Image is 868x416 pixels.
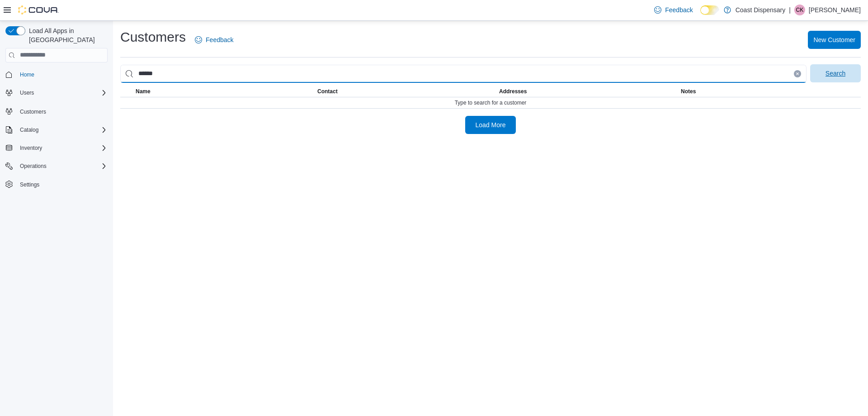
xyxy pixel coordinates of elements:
span: Name [136,88,151,95]
img: Cova [18,5,59,14]
p: [PERSON_NAME] [809,5,861,15]
span: Catalog [16,124,108,135]
span: Contact [317,88,338,95]
span: CK [796,5,804,15]
button: Catalog [16,124,42,135]
span: Home [16,69,108,80]
span: Inventory [20,144,42,152]
button: Search [810,64,861,82]
button: New Customer [808,31,861,49]
button: Catalog [2,124,111,136]
button: Settings [2,178,111,191]
button: Customers [2,105,111,118]
span: Feedback [665,5,693,14]
span: Type to search for a customer [455,99,527,106]
h1: Customers [120,28,186,46]
a: Feedback [651,1,696,19]
a: Customers [16,106,50,117]
div: Charles Keenum [794,5,805,15]
span: Settings [16,179,108,190]
button: Clear input [794,70,801,77]
button: Inventory [16,143,46,153]
span: Load More [476,120,506,129]
nav: Complex example [5,64,108,215]
button: Load More [465,116,516,134]
button: Home [2,68,111,81]
span: Addresses [499,88,527,95]
button: Operations [16,161,50,172]
span: Settings [20,181,39,188]
span: New Customer [813,35,855,44]
p: | [789,5,791,15]
span: Customers [16,105,108,117]
a: Feedback [191,31,237,49]
span: Inventory [16,143,108,153]
span: Home [20,71,34,78]
button: Inventory [2,142,111,154]
span: Users [16,87,108,98]
button: Users [2,86,111,99]
button: Operations [2,160,111,172]
span: Operations [20,163,47,170]
button: Users [16,87,38,98]
span: Search [826,69,845,78]
span: Customers [20,108,46,115]
a: Home [16,69,38,80]
input: Dark Mode [700,5,719,15]
span: Notes [681,88,696,95]
p: Coast Dispensary [736,5,786,15]
span: Feedback [206,35,233,44]
span: Load All Apps in [GEOGRAPHIC_DATA] [25,26,108,44]
span: Catalog [20,126,38,134]
span: Users [20,89,34,96]
span: Operations [16,161,108,172]
a: Settings [16,179,43,190]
